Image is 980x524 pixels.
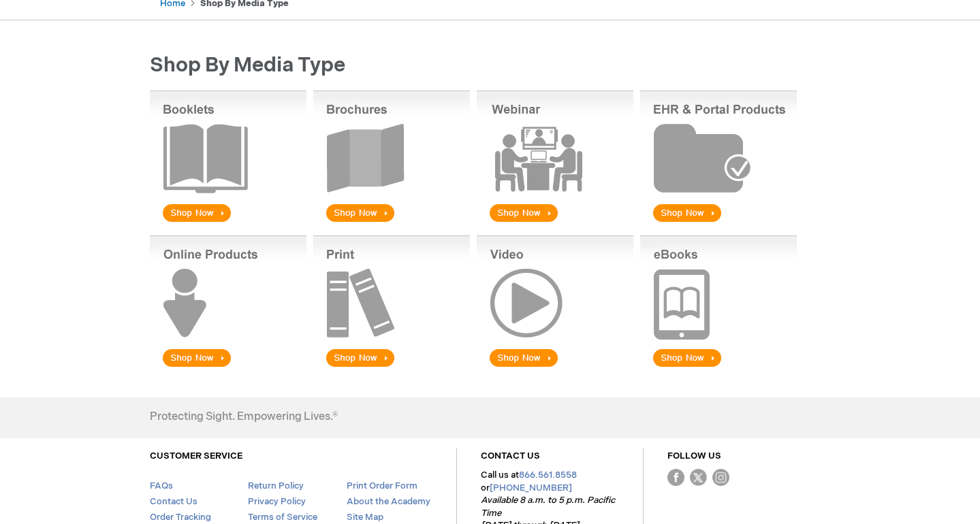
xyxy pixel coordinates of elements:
[150,91,306,225] img: Booklets
[313,361,470,372] a: Print
[640,91,797,225] img: EHR & Portal Products
[150,512,211,523] a: Order Tracking
[248,480,304,491] a: Return Policy
[640,216,797,227] a: EHR & Portal Products
[477,235,633,370] img: Video
[313,235,470,370] img: Print
[248,496,306,507] a: Privacy Policy
[640,235,797,370] img: eBook
[150,451,242,461] a: CUSTOMER SERVICE
[519,470,577,480] a: 866.561.8558
[490,482,572,493] a: [PHONE_NUMBER]
[667,469,684,486] img: Facebook
[313,216,470,227] a: Brochures
[347,512,383,523] a: Site Map
[640,361,797,372] a: eBook
[248,512,317,523] a: Terms of Service
[313,91,470,225] img: Brochures
[150,496,197,507] a: Contact Us
[667,451,721,461] a: FOLLOW US
[477,91,633,225] img: Webinar
[347,480,417,491] a: Print Order Form
[712,469,729,486] img: instagram
[150,216,306,227] a: Booklets
[690,469,707,486] img: Twitter
[150,361,306,372] a: Online Products
[347,496,430,507] a: About the Academy
[150,411,338,423] h4: Protecting Sight. Empowering Lives.®
[150,235,306,370] img: Online
[481,451,540,461] a: CONTACT US
[150,480,173,491] a: FAQs
[477,361,633,372] a: Video
[477,216,633,227] a: Webinar
[150,53,345,78] span: Shop by Media Type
